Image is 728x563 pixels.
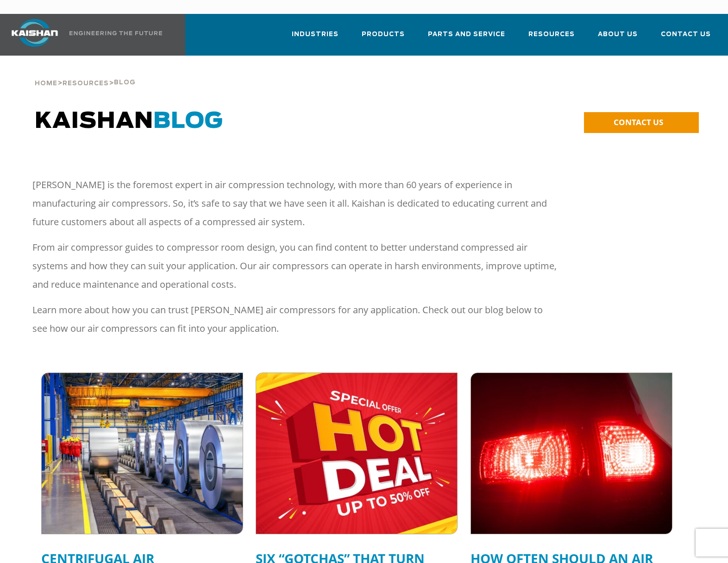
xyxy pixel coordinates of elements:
a: Parts and Service [428,22,505,54]
p: From air compressor guides to compressor room design, you can find content to better understand c... [32,238,558,294]
img: Untitled-design-69.jpg [471,373,672,534]
a: CONTACT US [584,112,699,133]
img: The steel industry needs centrifugals [42,373,243,534]
span: Blog [114,80,136,86]
p: Learn more about how you can trust [PERSON_NAME] air compressors for any application. Check out o... [32,301,558,338]
span: Parts and Service [428,29,505,40]
img: Low initial costs [256,373,457,534]
span: Industries [292,29,339,40]
a: Products [362,22,405,54]
span: Products [362,29,405,40]
h1: Kaishan [35,108,526,134]
a: Resources [528,22,575,54]
span: CONTACT US [614,117,663,127]
span: About Us [598,29,638,40]
p: [PERSON_NAME] is the foremost expert in air compression technology, with more than 60 years of ex... [32,176,558,231]
span: BLOG [153,110,223,133]
img: Engineering the future [69,31,162,35]
span: Resources [528,29,575,40]
a: Home [35,79,57,87]
span: Contact Us [661,29,711,40]
a: Contact Us [661,22,711,54]
a: Industries [292,22,339,54]
span: Resources [63,81,109,87]
a: Resources [63,79,109,87]
span: Home [35,81,57,87]
div: > > [35,56,136,91]
a: About Us [598,22,638,54]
